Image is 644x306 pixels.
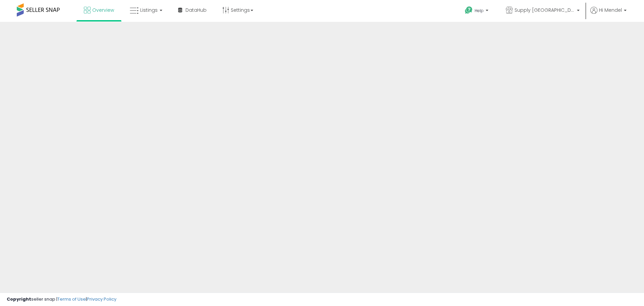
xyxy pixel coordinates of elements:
[460,1,495,22] a: Help
[7,296,116,303] div: seller snap | |
[140,7,158,13] span: Listings
[7,296,31,302] strong: Copyright
[515,7,575,13] span: Supply [GEOGRAPHIC_DATA]
[87,296,116,302] a: Privacy Policy
[465,6,473,14] i: Get Help
[590,7,627,22] a: Hi Mendel
[599,7,622,13] span: Hi Mendel
[475,8,484,13] span: Help
[185,7,207,13] span: DataHub
[92,7,114,13] span: Overview
[57,296,86,302] a: Terms of Use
